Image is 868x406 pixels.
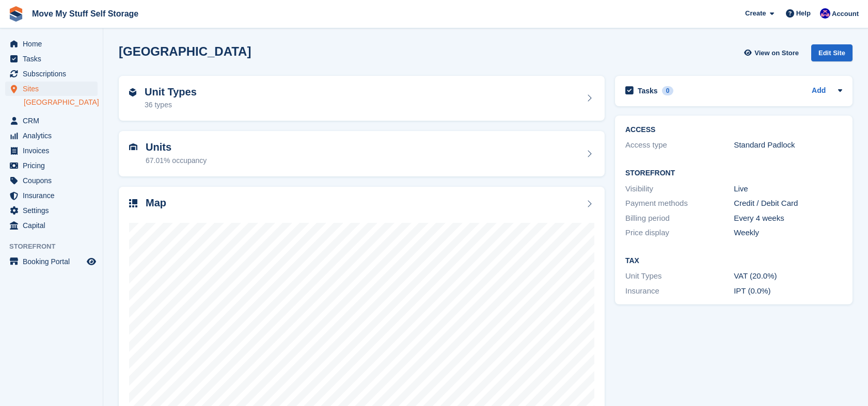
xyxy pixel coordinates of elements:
[146,141,207,153] h2: Units
[23,113,85,128] span: CRM
[5,218,98,233] a: menu
[5,254,98,269] a: menu
[820,8,830,19] img: Jade Whetnall
[811,44,853,61] div: Edit Site
[625,183,734,195] div: Visibility
[734,183,842,195] div: Live
[23,67,85,81] span: Subscriptions
[745,8,766,19] span: Create
[146,155,207,166] div: 67.01% occupancy
[28,5,143,22] a: Move My Stuff Self Storage
[638,86,658,95] h2: Tasks
[5,143,98,158] a: menu
[85,255,98,268] a: Preview store
[754,48,799,58] span: View on Store
[9,241,103,252] span: Storefront
[625,198,734,209] div: Payment methods
[5,82,98,96] a: menu
[119,76,605,121] a: Unit Types 36 types
[8,6,24,22] img: stora-icon-8386f47178a22dfd0bd8f6a31ec36ba5ce8667c1dd55bd0f319d3a0aa187defe.svg
[625,270,734,282] div: Unit Types
[734,198,842,209] div: Credit / Debit Card
[23,37,85,51] span: Home
[625,126,842,134] h2: ACCESS
[5,52,98,66] a: menu
[23,52,85,66] span: Tasks
[625,257,842,265] h2: Tax
[23,254,85,269] span: Booking Portal
[23,188,85,203] span: Insurance
[625,139,734,151] div: Access type
[23,158,85,173] span: Pricing
[23,203,85,218] span: Settings
[119,131,605,176] a: Units 67.01% occupancy
[734,213,842,224] div: Every 4 weeks
[119,44,251,58] h2: [GEOGRAPHIC_DATA]
[625,169,842,177] h2: Storefront
[734,139,842,151] div: Standard Padlock
[662,86,674,95] div: 0
[5,67,98,81] a: menu
[129,199,137,207] img: map-icn-33ee37083ee616e46c38cad1a60f524a97daa1e2b2c8c0bc3eb3415660979fc1.svg
[832,9,859,19] span: Account
[5,203,98,218] a: menu
[5,173,98,188] a: menu
[625,227,734,239] div: Price display
[734,270,842,282] div: VAT (20.0%)
[145,86,197,98] h2: Unit Types
[23,173,85,188] span: Coupons
[23,218,85,233] span: Capital
[625,213,734,224] div: Billing period
[129,88,136,96] img: unit-type-icn-2b2737a686de81e16bb02015468b77c625bbabd49415b5ef34ead5e3b44a266d.svg
[5,128,98,143] a: menu
[743,44,803,61] a: View on Store
[734,285,842,297] div: IPT (0.0%)
[145,100,197,110] div: 36 types
[5,188,98,203] a: menu
[5,113,98,128] a: menu
[734,227,842,239] div: Weekly
[129,143,137,151] img: unit-icn-7be61d7bf1b0ce9d3e12c5938cc71ed9869f7b940bace4675aadf7bd6d80202e.svg
[811,44,853,66] a: Edit Site
[5,37,98,51] a: menu
[812,85,826,97] a: Add
[23,82,85,96] span: Sites
[23,143,85,158] span: Invoices
[796,8,811,19] span: Help
[625,285,734,297] div: Insurance
[5,158,98,173] a: menu
[23,128,85,143] span: Analytics
[24,98,98,107] a: [GEOGRAPHIC_DATA]
[146,197,166,209] h2: Map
